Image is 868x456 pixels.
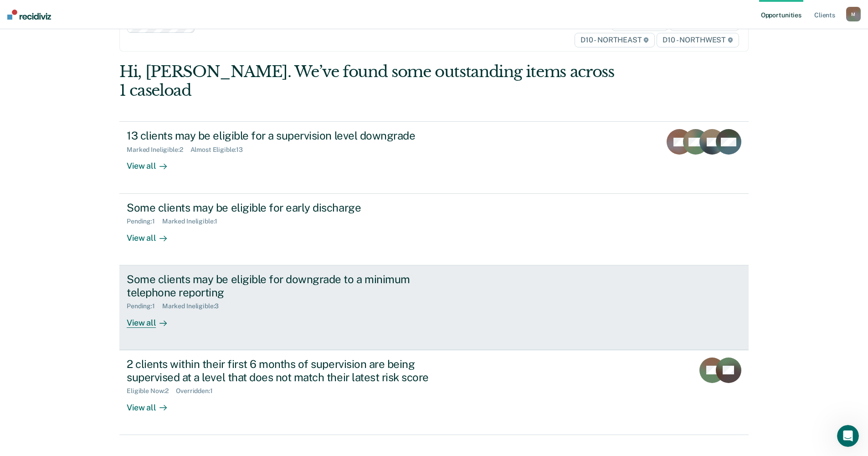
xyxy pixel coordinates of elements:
[119,194,749,265] a: Some clients may be eligible for early dischargePending:1Marked Ineligible:1View all
[7,10,51,20] img: Recidiviz
[127,218,162,225] div: Pending : 1
[127,302,162,310] div: Pending : 1
[119,62,623,100] div: Hi, [PERSON_NAME]. We’ve found some outstanding items across 1 caseload
[127,358,447,384] div: 2 clients within their first 6 months of supervision are being supervised at a level that does no...
[846,7,861,21] button: M
[190,146,251,154] div: Almost Eligible : 13
[127,146,190,154] div: Marked Ineligible : 2
[119,121,749,193] a: 13 clients may be eligible for a supervision level downgradeMarked Ineligible:2Almost Eligible:13...
[176,387,220,395] div: Overridden : 1
[575,33,655,47] span: D10 - NORTHEAST
[119,350,749,435] a: 2 clients within their first 6 months of supervision are being supervised at a level that does no...
[837,425,859,447] iframe: Intercom live chat
[162,302,226,310] div: Marked Ineligible : 3
[127,395,178,413] div: View all
[162,218,225,225] div: Marked Ineligible : 1
[127,129,447,142] div: 13 clients may be eligible for a supervision level downgrade
[127,201,447,214] div: Some clients may be eligible for early discharge
[127,273,447,299] div: Some clients may be eligible for downgrade to a minimum telephone reporting
[119,265,749,350] a: Some clients may be eligible for downgrade to a minimum telephone reportingPending:1Marked Inelig...
[127,310,178,328] div: View all
[127,225,178,243] div: View all
[127,154,178,171] div: View all
[127,387,176,395] div: Eligible Now : 2
[657,33,739,47] span: D10 - NORTHWEST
